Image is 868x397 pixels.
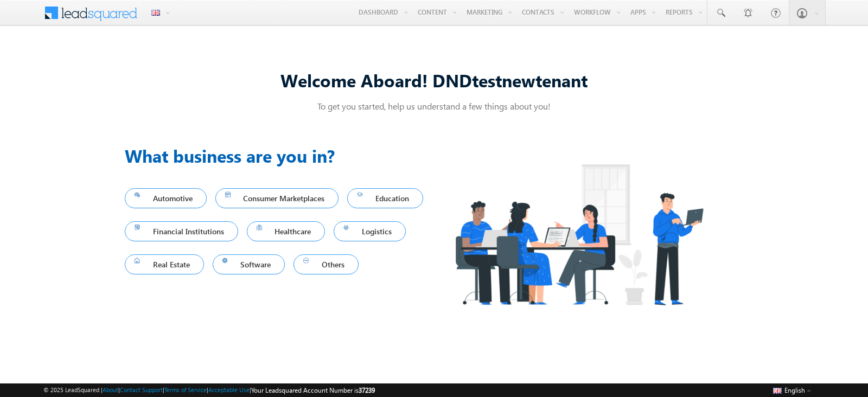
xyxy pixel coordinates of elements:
img: Industry.png [434,143,724,326]
span: Logistics [343,224,396,239]
span: Healthcare [257,224,316,239]
span: Education [357,191,413,206]
span: Consumer Marketplaces [225,191,329,206]
span: Real Estate [135,257,194,272]
span: © 2025 LeadSquared | | | | | [43,385,375,395]
span: Others [303,257,349,272]
p: To get you started, help us understand a few things about you! [125,100,743,112]
a: Contact Support [120,386,163,393]
a: Terms of Service [164,386,207,393]
span: Software [222,257,276,272]
span: Financial Institutions [135,224,228,239]
a: Acceptable Use [208,386,250,393]
span: Your Leadsquared Account Number is [251,386,375,394]
div: Welcome Aboard! DNDtestnewtenant [125,68,743,92]
span: Automotive [135,191,197,206]
span: 37239 [359,386,375,394]
a: About [103,386,118,393]
h3: What business are you in? [125,143,434,169]
button: English [770,383,814,396]
span: English [784,386,805,394]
